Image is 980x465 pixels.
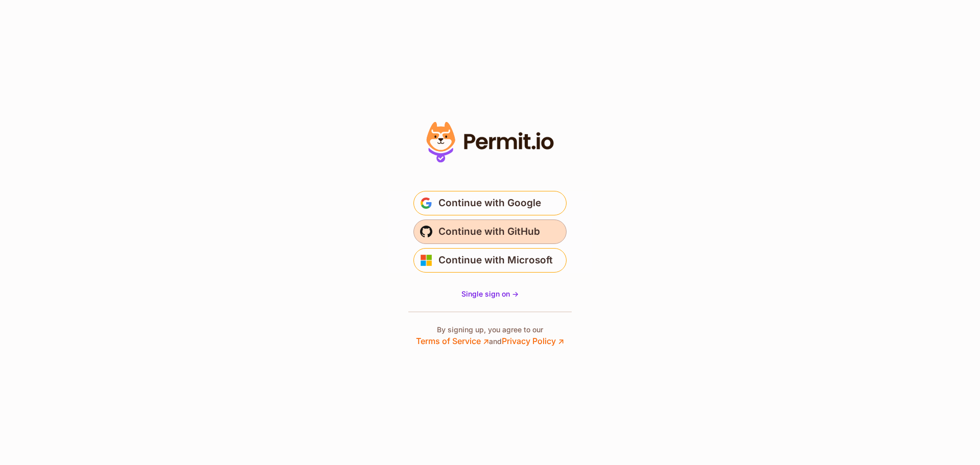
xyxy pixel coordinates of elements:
[413,248,567,273] button: Continue with Microsoft
[413,191,567,215] button: Continue with Google
[461,289,519,298] span: Single sign on ->
[438,195,541,211] span: Continue with Google
[416,325,564,347] p: By signing up, you agree to our and
[438,252,553,268] span: Continue with Microsoft
[438,224,540,240] span: Continue with GitHub
[461,289,519,299] a: Single sign on ->
[502,336,564,346] a: Privacy Policy ↗
[413,219,567,244] button: Continue with GitHub
[416,336,489,346] a: Terms of Service ↗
